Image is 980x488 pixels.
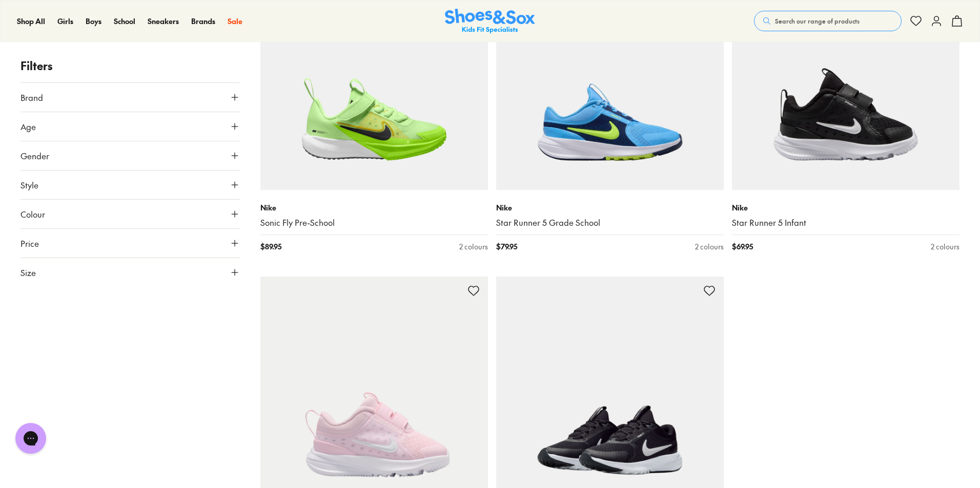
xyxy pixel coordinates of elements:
button: Price [21,229,240,258]
div: 2 colours [931,241,959,252]
span: Gender [21,150,49,162]
span: $ 89.95 [260,241,281,252]
button: Gender [21,141,240,170]
a: Star Runner 5 Infant [732,217,959,228]
span: Price [21,237,39,249]
span: Sneakers [148,16,179,26]
a: Sonic Fly Pre-School [260,217,488,228]
span: Shop All [17,16,45,26]
button: Search our range of products [754,11,902,31]
p: Filters [21,57,240,74]
span: $ 69.95 [732,241,753,252]
img: SNS_Logo_Responsive.svg [445,9,535,34]
a: Shoes & Sox [445,9,535,34]
a: Sneakers [148,16,179,27]
span: Brand [21,91,43,103]
a: Brands [191,16,215,27]
a: Star Runner 5 Grade School [496,217,724,228]
p: Nike [260,202,488,213]
span: School [114,16,135,26]
button: Age [21,112,240,141]
button: Colour [21,200,240,228]
p: Nike [496,202,724,213]
button: Brand [21,83,240,112]
span: Search our range of products [775,16,860,26]
div: 2 colours [695,241,724,252]
a: Girls [57,16,73,27]
a: Sale [228,16,242,27]
span: Age [21,120,36,133]
span: Sale [228,16,242,26]
span: Style [21,179,38,191]
iframe: Gorgias live chat messenger [10,419,51,457]
button: Size [21,258,240,287]
span: Colour [21,208,45,220]
button: Style [21,171,240,199]
p: Nike [732,202,959,213]
div: 2 colours [459,241,488,252]
span: $ 79.95 [496,241,517,252]
a: Shop All [17,16,45,27]
span: Brands [191,16,215,26]
span: Boys [86,16,101,26]
span: Size [21,266,36,279]
span: Girls [57,16,73,26]
a: Boys [86,16,101,27]
a: School [114,16,135,27]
